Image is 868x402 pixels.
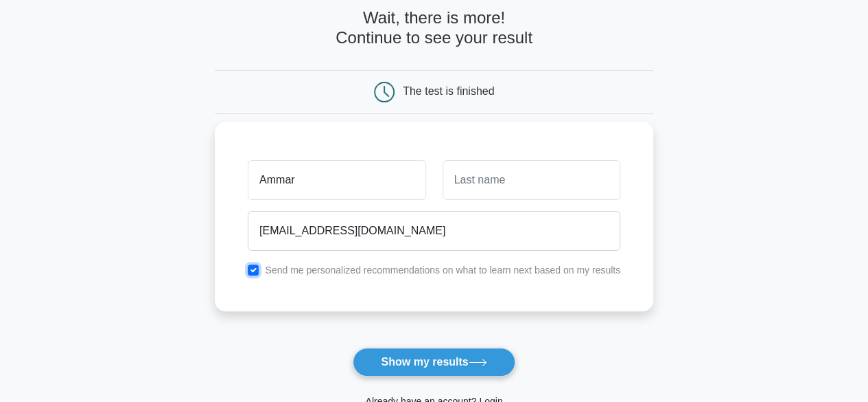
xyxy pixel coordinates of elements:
[403,85,494,97] div: The test is finished
[248,211,620,251] input: Email
[248,160,425,200] input: First name
[353,348,515,377] button: Show my results
[443,160,620,200] input: Last name
[265,265,620,276] label: Send me personalized recommendations on what to learn next based on my results
[215,8,653,48] h4: Wait, there is more! Continue to see your result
